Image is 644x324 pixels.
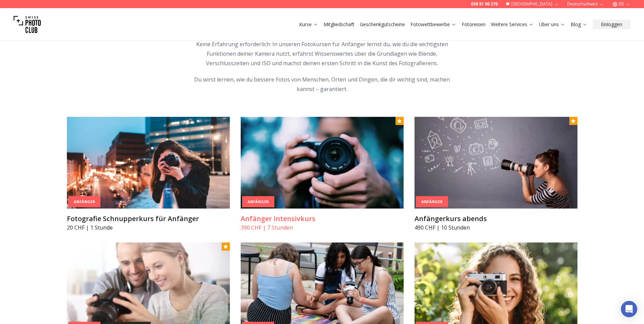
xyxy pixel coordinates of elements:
p: 490 CHF | 10 Stunden [415,223,577,232]
a: Über uns [539,21,565,28]
img: Anfängerkurs abends [415,117,577,209]
div: Anfänger [68,196,100,208]
a: Anfänger IntensivkursAnfängerAnfänger Intensivkurs390 CHF | 7 Stunden [241,117,404,232]
a: 058 51 00 270 [471,1,498,7]
img: Anfänger Intensivkurs [241,117,404,209]
button: Einloggen [593,20,630,29]
a: Geschenkgutscheine [360,21,405,28]
button: Blog [568,20,590,29]
button: Über uns [536,20,568,29]
img: Swiss photo club [14,11,41,38]
a: Fotoreisen [462,21,485,28]
p: 390 CHF | 7 Stunden [241,223,404,232]
a: Fotowettbewerbe [410,21,456,28]
a: Mitgliedschaft [324,21,354,28]
h3: Anfänger Intensivkurs [241,214,404,223]
h3: Anfängerkurs abends [415,214,577,223]
button: Weitere Services [488,20,536,29]
div: Open Intercom Messenger [621,301,637,317]
p: Du wirst lernen, wie du bessere Fotos von Menschen, Orten und Dingen, die dir wichtig sind, mache... [192,75,453,94]
a: Weitere Services [491,21,534,28]
h3: Fotografie Schnupperkurs für Anfänger [67,214,230,223]
a: Blog [571,21,587,28]
button: Fotoreisen [459,20,488,29]
button: Mitgliedschaft [321,20,357,29]
a: Fotografie Schnupperkurs für AnfängerAnfängerFotografie Schnupperkurs für Anfänger20 CHF | 1 Stunde [67,117,230,232]
button: Geschenkgutscheine [357,20,408,29]
p: 20 CHF | 1 Stunde [67,223,230,232]
p: Keine Erfahrung erforderlich: In unseren Fotokursen für Anfänger lernst du, wie du die wichtigste... [192,39,453,68]
a: Kurse [299,21,318,28]
div: Anfänger [242,196,274,208]
button: Fotowettbewerbe [408,20,459,29]
button: Kurse [296,20,321,29]
img: Fotografie Schnupperkurs für Anfänger [67,117,230,209]
a: Anfängerkurs abendsAnfängerAnfängerkurs abends490 CHF | 10 Stunden [415,117,577,232]
div: Anfänger [416,196,448,208]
